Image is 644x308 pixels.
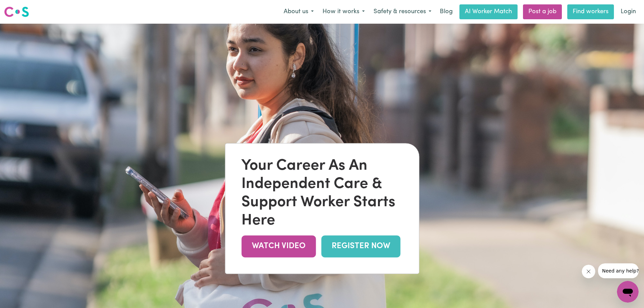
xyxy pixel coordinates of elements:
[523,4,562,19] a: Post a job
[241,235,316,257] a: WATCH VIDEO
[318,5,369,19] button: How it works
[321,235,400,257] a: REGISTER NOW
[279,5,318,19] button: About us
[617,4,640,19] a: Login
[369,5,436,19] button: Safety & resources
[598,263,639,278] iframe: Message from company
[582,265,595,278] iframe: Close message
[567,4,614,19] a: Find workers
[241,157,403,230] div: Your Career As An Independent Care & Support Worker Starts Here
[436,4,457,19] a: Blog
[4,4,29,20] a: Careseekers logo
[4,6,29,18] img: Careseekers logo
[4,5,41,10] span: Need any help?
[617,281,639,303] iframe: Button to launch messaging window
[459,4,518,19] a: AI Worker Match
